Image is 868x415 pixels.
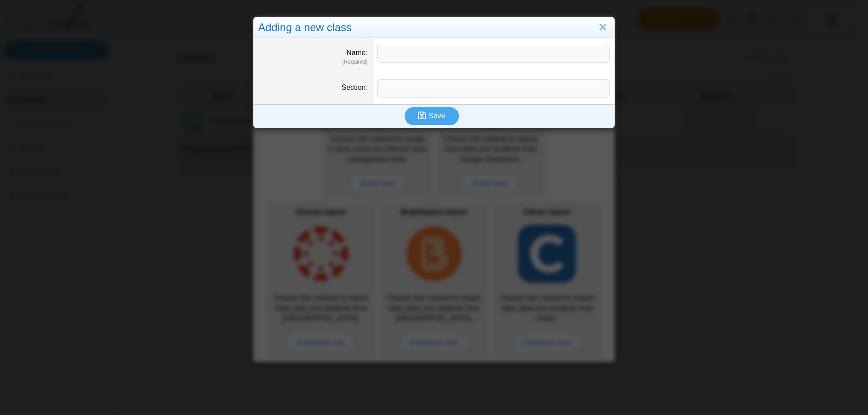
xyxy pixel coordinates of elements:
dfn: (Required) [258,58,368,66]
a: Close [596,20,610,35]
span: Save [429,112,445,120]
button: Save [405,107,459,125]
div: Adding a new class [254,17,614,38]
label: Section [342,84,368,91]
label: Name [346,49,368,56]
